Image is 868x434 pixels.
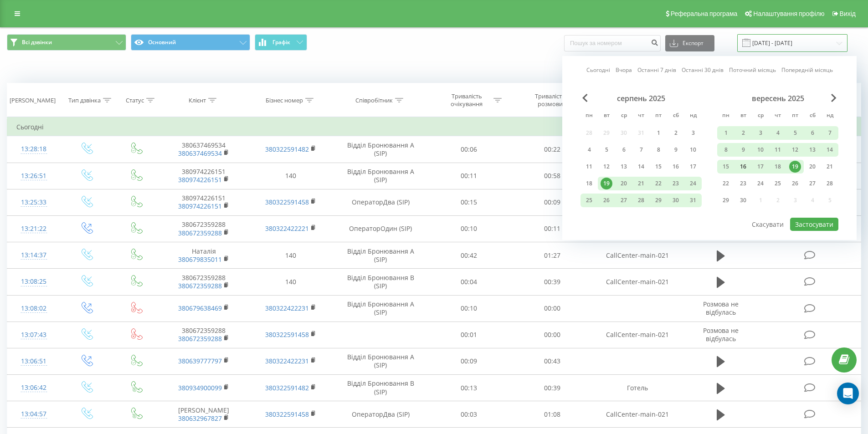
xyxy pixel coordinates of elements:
a: 380679638469 [178,304,222,312]
td: Відділ Бронювання A (SIP) [334,348,427,374]
div: вересень 2025 [717,94,838,103]
div: 3 [687,127,699,139]
div: сб 20 вер 2025 р. [804,160,821,174]
div: 16 [670,161,682,173]
div: ср 6 серп 2025 р. [615,143,632,157]
div: 22 [652,178,664,189]
div: 10 [687,144,699,156]
div: сб 13 вер 2025 р. [804,143,821,157]
td: 00:00 [511,295,594,322]
abbr: середа [617,109,631,123]
div: 9 [737,144,749,156]
div: Тривалість очікування [442,92,491,108]
a: Останні 7 днів [637,66,676,74]
div: 13:04:57 [16,405,51,423]
td: Готель [594,375,680,401]
div: 29 [720,194,732,206]
div: нд 21 вер 2025 р. [821,160,838,174]
td: ОператорОдин (SIP) [334,215,427,242]
abbr: субота [806,109,819,123]
div: вт 30 вер 2025 р. [734,194,752,207]
div: 21 [824,161,836,173]
div: вт 26 серп 2025 р. [598,194,615,207]
div: 4 [772,127,784,139]
div: 20 [618,178,630,189]
td: 01:08 [511,401,594,428]
a: 380322422231 [265,357,309,365]
div: вт 19 серп 2025 р. [598,177,615,190]
div: 20 [806,161,818,173]
abbr: неділя [823,109,837,123]
td: 00:15 [427,189,511,215]
div: Тип дзвінка [68,97,101,104]
td: 380672359288 [160,322,247,348]
div: Статус [126,97,144,104]
div: 14 [635,161,647,173]
td: Відділ Бронювання B (SIP) [334,375,427,401]
div: пт 12 вер 2025 р. [786,143,804,157]
a: 380637469534 [178,149,222,158]
a: Сьогодні [586,66,610,74]
td: CallCenter-main-021 [594,322,680,348]
a: 380639777797 [178,357,222,365]
div: 7 [635,144,647,156]
a: 380974226151 [178,175,222,184]
a: 380322591458 [265,410,309,419]
div: ср 10 вер 2025 р. [752,143,769,157]
td: 01:27 [511,242,594,269]
div: 11 [772,144,784,156]
div: вт 5 серп 2025 р. [598,143,615,157]
div: 27 [618,194,630,206]
input: Пошук за номером [564,35,661,51]
td: [PERSON_NAME] [160,401,247,428]
td: 00:03 [427,401,511,428]
a: 380672359288 [178,334,222,343]
td: Сьогодні [7,118,861,136]
td: 00:11 [427,163,511,189]
a: 380632967827 [178,414,222,423]
div: нд 3 серп 2025 р. [684,126,702,140]
td: 00:04 [427,269,511,295]
a: 380672359288 [178,281,222,290]
td: 380637469534 [160,136,247,163]
td: Відділ Бронювання B (SIP) [334,269,427,295]
td: 140 [247,163,334,189]
div: нд 10 серп 2025 р. [684,143,702,157]
td: 380974226151 [160,163,247,189]
div: 18 [772,161,784,173]
div: пт 8 серп 2025 р. [650,143,667,157]
div: 13:06:42 [16,379,51,397]
div: Тривалість розмови [526,92,575,108]
div: пн 29 вер 2025 р. [717,194,734,207]
td: Відділ Бронювання A (SIP) [334,242,427,269]
div: 12 [789,144,801,156]
button: Скасувати [747,218,789,231]
div: 16 [737,161,749,173]
div: нд 31 серп 2025 р. [684,194,702,207]
div: ср 27 серп 2025 р. [615,194,632,207]
td: 00:09 [427,348,511,374]
div: сб 2 серп 2025 р. [667,126,684,140]
div: пн 22 вер 2025 р. [717,177,734,190]
span: Розмова не відбулась [703,300,739,317]
div: сб 16 серп 2025 р. [667,160,684,174]
button: Основний [131,34,250,51]
td: Відділ Бронювання A (SIP) [334,136,427,163]
a: 380679835011 [178,255,222,264]
a: 380322591482 [265,383,309,392]
div: 13:08:02 [16,300,51,317]
td: ОператорДва (SIP) [334,401,427,428]
div: 30 [737,194,749,206]
div: 26 [601,194,612,206]
button: Застосувати [790,218,838,231]
abbr: понеділок [582,109,596,123]
div: 5 [601,144,612,156]
div: 17 [755,161,766,173]
div: 13:07:43 [16,326,51,344]
td: 00:39 [511,375,594,401]
div: ср 17 вер 2025 р. [752,160,769,174]
div: пн 11 серп 2025 р. [580,160,598,174]
td: 00:13 [427,375,511,401]
div: чт 7 серп 2025 р. [632,143,650,157]
td: 00:09 [511,189,594,215]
